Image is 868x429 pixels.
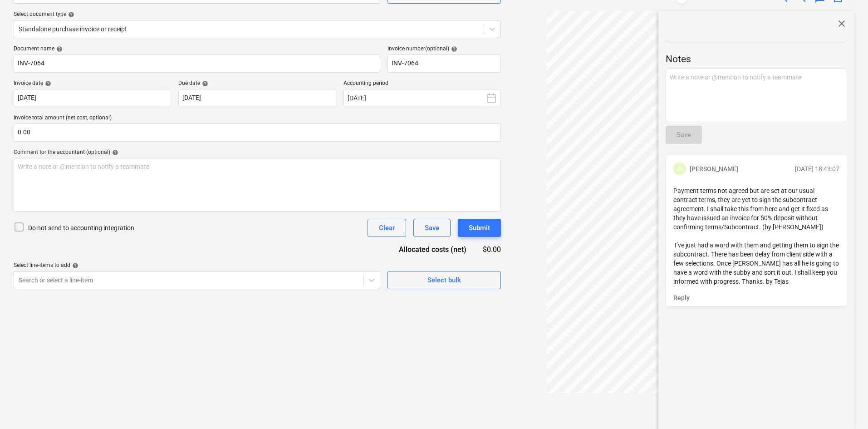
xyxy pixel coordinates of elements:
[66,11,74,18] span: help
[14,89,171,107] input: Invoice date not specified
[673,163,686,175] div: John Keane
[54,46,63,52] span: help
[200,80,208,87] span: help
[836,18,847,29] span: close
[666,53,847,66] p: Notes
[178,89,336,107] input: Due date not specified
[383,244,481,255] div: Allocated costs (net)
[43,80,51,87] span: help
[14,80,171,87] div: Invoice date
[368,219,406,237] button: Clear
[14,114,501,123] p: Invoice total amount (net cost, optional)
[425,222,439,234] div: Save
[823,385,868,429] iframe: Chat Widget
[70,262,78,269] span: help
[676,165,683,173] span: JK
[14,262,380,269] div: Select line-items to add
[14,123,501,142] input: Invoice total amount (net cost, optional)
[795,164,839,173] p: [DATE] 18:43:07
[28,223,134,232] p: Do not send to accounting integration
[343,80,501,89] p: Accounting period
[690,164,738,173] p: [PERSON_NAME]
[178,80,336,87] div: Due date
[379,222,395,234] div: Clear
[427,274,461,286] div: Select bulk
[481,244,501,255] div: $0.00
[14,54,380,73] input: Document name
[458,219,501,237] button: Submit
[14,45,380,53] div: Document name
[110,149,118,156] span: help
[673,293,690,302] button: Reply
[413,219,451,237] button: Save
[343,89,501,107] button: [DATE]
[14,149,501,156] div: Comment for the accountant (optional)
[449,46,457,52] span: help
[387,271,501,289] button: Select bulk
[14,11,501,18] div: Select document type
[387,54,501,73] input: Invoice number
[673,187,840,285] span: Payment terms not agreed but are set at our usual contract terms, they are yet to sign the subcon...
[387,45,501,53] div: Invoice number (optional)
[469,222,490,234] div: Submit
